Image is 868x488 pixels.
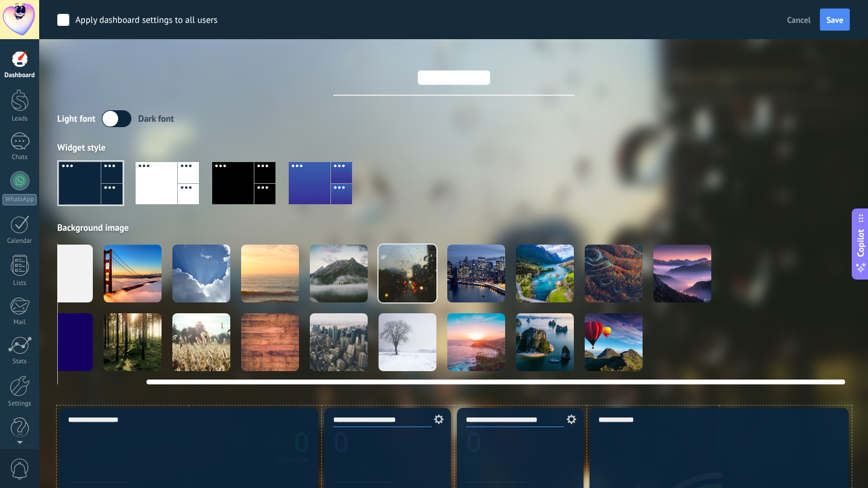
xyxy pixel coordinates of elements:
[2,358,37,366] div: Stats
[57,113,95,125] div: Light font
[826,16,843,24] span: Save
[57,222,850,234] div: Background image
[2,194,37,205] div: WhatsApp
[2,237,37,245] div: Calendar
[2,154,37,161] div: Chats
[2,72,37,80] div: Dashboard
[2,319,37,327] div: Mail
[820,8,850,31] button: Save
[855,230,867,257] span: Copilot
[2,115,37,123] div: Leads
[75,14,218,27] div: Apply dashboard settings to all users
[2,280,37,287] div: Lists
[2,400,37,408] div: Settings
[138,113,174,125] div: Dark font
[57,142,850,154] div: Widget style
[782,11,816,29] button: Cancel
[787,14,811,25] span: Cancel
